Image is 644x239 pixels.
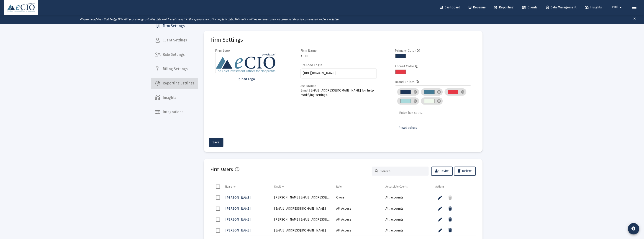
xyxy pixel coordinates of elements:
[454,167,476,176] button: Delete
[618,3,623,12] mat-icon: arrow_drop_down
[381,169,425,173] input: Search
[469,5,486,9] span: Revenue
[543,3,580,12] a: Data Management
[151,78,198,89] a: Reporting Settings
[465,3,490,12] a: Revenue
[300,88,377,97] p: Email [EMAIL_ADDRESS][DOMAIN_NAME] for help modifying settings.
[216,185,220,189] div: Select all
[436,3,464,12] a: Dashboard
[151,20,198,31] a: Firm Settings
[612,5,618,9] span: Phil
[395,49,416,53] label: Primary Color
[236,77,255,81] span: Upload Logo
[222,181,271,192] td: Column Name
[436,185,445,188] div: Actions
[581,3,606,12] a: Insights
[151,107,198,117] a: Integrations
[216,229,220,233] div: Select row
[440,5,460,9] span: Dashboard
[382,181,432,192] td: Column Accessible Clients
[211,166,233,173] h2: Firm Users
[80,18,339,21] i: Please be advised that BridgeFT is still processing custodial data which could result in the appe...
[225,227,251,234] a: [PERSON_NAME]
[2,32,263,40] p: The MSCI EAFE Index ([GEOGRAPHIC_DATA], [GEOGRAPHIC_DATA], [GEOGRAPHIC_DATA]), MSCI World Index a...
[336,185,342,188] div: Role
[333,181,382,192] td: Column Role
[213,140,220,144] span: Save
[300,53,377,59] h3: eCIO
[385,229,403,232] span: All accounts
[271,225,333,236] td: [EMAIL_ADDRESS][DOMAIN_NAME]
[633,16,636,23] mat-icon: clear
[494,5,514,9] span: Reporting
[211,38,243,42] mat-card-title: Firm Settings
[271,214,333,225] td: [PERSON_NAME][EMAIL_ADDRESS][DOMAIN_NAME]
[522,5,538,9] span: Clients
[226,229,251,232] span: [PERSON_NAME]
[546,5,577,9] span: Data Management
[226,218,251,221] span: [PERSON_NAME]
[215,49,230,53] label: Firm Logo
[518,3,541,12] a: Clients
[151,35,198,46] a: Client Settings
[432,181,476,192] td: Column Actions
[275,185,281,188] div: Email
[225,185,232,188] div: Name
[7,3,35,12] img: Dashboard
[461,90,465,94] mat-icon: cancel
[385,218,403,221] span: All accounts
[225,194,251,201] a: [PERSON_NAME]
[282,185,285,188] span: Show filter options for column 'Email'
[607,3,629,12] button: Phil
[491,3,517,12] a: Reporting
[300,49,317,53] label: Firm Name
[397,87,469,116] mat-chip-list: Brand colors
[300,84,316,88] label: Assistance
[385,185,408,188] div: Accessible Clients
[215,75,276,84] button: Upload Logo
[385,207,403,211] span: All accounts
[151,64,198,74] a: Billing Settings
[225,205,251,212] a: [PERSON_NAME]
[413,99,417,103] mat-icon: cancel
[151,49,198,60] span: Role Settings
[216,196,220,200] div: Select row
[437,90,441,94] mat-icon: cancel
[631,226,636,231] mat-icon: contact_support
[225,216,251,223] a: [PERSON_NAME]
[215,53,276,73] img: Firm logo
[395,80,415,84] label: Brand Colors
[2,43,263,72] p: The [PERSON_NAME] 1000® Index, [PERSON_NAME] 1000® Energy Index, [PERSON_NAME] 1000® Growth Index...
[336,196,346,199] span: Owner
[413,90,417,94] mat-icon: cancel
[336,218,352,221] span: All Access
[271,181,333,192] td: Column Email
[437,99,441,103] mat-icon: cancel
[431,167,453,176] button: Invite
[226,196,251,200] span: [PERSON_NAME]
[385,196,403,199] span: All accounts
[395,64,414,68] label: Accent Color
[300,63,322,67] label: Branded Login
[2,2,263,5] h2: Benchmark & Market Data Citations
[336,207,352,211] span: All Access
[151,92,198,103] span: Insights
[226,207,251,211] span: [PERSON_NAME]
[2,8,263,28] p: Bloomberg Index Services Limited. BLOOMBERG® is a trademark and service mark of Bloomberg Finance...
[435,169,449,173] span: Invite
[216,218,220,222] div: Select row
[399,126,417,130] span: Reset colors
[216,207,220,211] div: Select row
[395,123,421,132] button: Reset colors
[209,138,223,147] button: Save
[585,5,602,9] span: Insights
[399,111,433,115] input: Enter hex code...
[458,169,472,173] span: Delete
[271,203,333,214] td: [EMAIL_ADDRESS][DOMAIN_NAME]
[233,185,236,188] span: Show filter options for column 'Name'
[271,192,333,203] td: [PERSON_NAME][EMAIL_ADDRESS][DOMAIN_NAME]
